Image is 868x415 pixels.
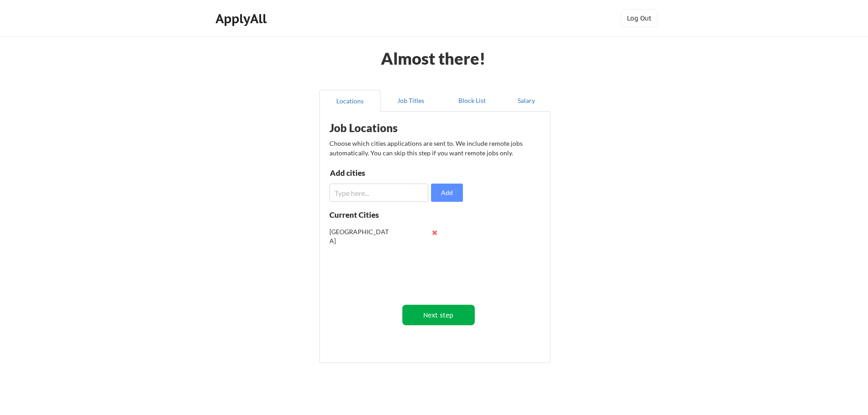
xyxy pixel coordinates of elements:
input: Type here... [329,184,428,202]
button: Salary [503,90,550,112]
button: Next step [402,305,475,325]
div: ApplyAll [216,11,269,26]
button: Log Out [621,9,657,27]
div: Add cities [330,169,424,177]
button: Job Titles [380,90,442,112]
div: Choose which cities applications are sent to. We include remote jobs automatically. You can skip ... [329,138,539,158]
div: [GEOGRAPHIC_DATA] [329,227,389,245]
button: Add [431,184,463,202]
div: Almost there! [370,50,497,67]
button: Locations [319,90,380,112]
div: Current Cities [329,211,399,219]
div: Job Locations [329,123,444,133]
button: Block List [442,90,503,112]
